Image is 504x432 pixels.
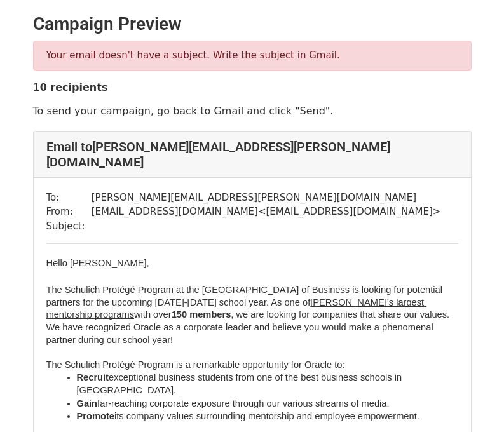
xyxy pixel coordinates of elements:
span: exceptional business students from one of the best business schools in [GEOGRAPHIC_DATA]. [77,372,405,395]
span: , we are looking for companies that share our values. We have recognized Oracle as a corporate le... [46,309,453,344]
td: To: [46,191,92,205]
td: [PERSON_NAME][EMAIL_ADDRESS][PERSON_NAME][DOMAIN_NAME] [92,191,441,205]
h2: Campaign Preview [33,13,472,35]
span: Recruit [77,372,109,382]
h4: Email to [PERSON_NAME][EMAIL_ADDRESS][PERSON_NAME][DOMAIN_NAME] [46,139,458,170]
td: Subject: [46,219,92,234]
span: Promote [77,411,114,421]
td: [EMAIL_ADDRESS][DOMAIN_NAME] < [EMAIL_ADDRESS][DOMAIN_NAME] > [92,205,441,219]
span: The Schulich Protégé Program is a remarkable opportunity for Oracle to: [46,360,345,370]
p: To send your campaign, go back to Gmail and click "Send". [33,104,472,118]
span: Hello [PERSON_NAME], [46,258,149,268]
span: its company values surrounding mentorship and employee empowerment. [114,411,419,421]
span: The Schulich Protégé Program at the [GEOGRAPHIC_DATA] of Business is looking for potential partne... [46,285,446,307]
span: 150 members [172,309,231,320]
p: Your email doesn't have a subject. Write the subject in Gmail. [46,49,458,62]
span: with over [134,309,172,320]
strong: 10 recipients [33,81,108,93]
span: Gain [77,398,98,408]
td: From: [46,205,92,219]
span: far-reaching corporate exposure through our various streams of media. [97,398,389,408]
